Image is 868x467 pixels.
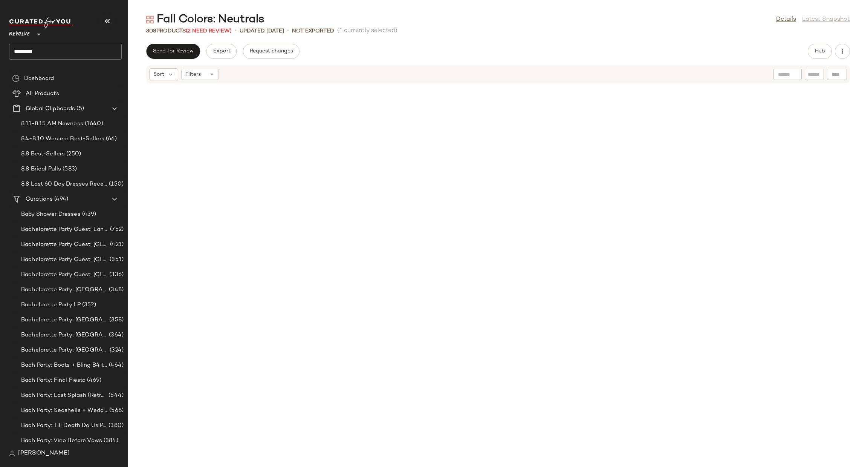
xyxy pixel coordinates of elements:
[21,376,86,385] span: Bach Party: Final Fiesta
[243,44,300,59] button: Request changes
[102,436,118,445] span: (384)
[21,210,81,219] span: Baby Shower Dresses
[108,270,124,279] span: (336)
[146,28,156,34] span: 308
[108,346,124,355] span: (324)
[146,16,154,23] img: svg%3e
[21,180,107,189] span: 8.8 Last 60 Day Dresses Receipts Best-Sellers
[206,44,237,59] button: Export
[21,316,108,324] span: Bachelorette Party: [GEOGRAPHIC_DATA]
[21,270,108,279] span: Bachelorette Party Guest: [GEOGRAPHIC_DATA]
[21,165,61,174] span: 8.8 Bridal Pulls
[83,120,103,128] span: (1640)
[815,48,825,54] span: Hub
[21,240,108,249] span: Bachelorette Party Guest: [GEOGRAPHIC_DATA]
[107,391,124,400] span: (544)
[108,406,124,415] span: (568)
[212,48,230,54] span: Export
[185,71,201,78] span: Filters
[235,26,237,35] span: •
[808,44,832,59] button: Hub
[146,27,232,35] div: Products
[153,48,194,54] span: Send for Review
[108,240,124,249] span: (421)
[21,361,107,370] span: Bach Party: Boots + Bling B4 the Ring
[81,301,96,309] span: (352)
[65,150,81,158] span: (250)
[21,286,107,294] span: Bachelorette Party: [GEOGRAPHIC_DATA]
[108,255,124,264] span: (351)
[61,165,77,174] span: (583)
[146,44,200,59] button: Send for Review
[776,15,796,24] a: Details
[104,135,117,143] span: (66)
[107,361,124,370] span: (464)
[75,104,84,113] span: (5)
[18,449,70,458] span: [PERSON_NAME]
[21,421,107,430] span: Bach Party: Till Death Do Us Party
[9,17,73,28] img: cfy_white_logo.C9jOOHJF.svg
[9,450,15,456] img: svg%3e
[21,255,108,264] span: Bachelorette Party Guest: [GEOGRAPHIC_DATA]
[337,26,397,35] span: (1 currently selected)
[108,316,124,324] span: (358)
[249,48,293,54] span: Request changes
[21,331,107,339] span: Bachelorette Party: [GEOGRAPHIC_DATA]
[107,421,124,430] span: (380)
[292,27,334,35] p: Not Exported
[53,195,68,204] span: (494)
[26,89,59,98] span: All Products
[153,71,164,78] span: Sort
[107,286,124,294] span: (348)
[287,26,289,35] span: •
[81,210,96,219] span: (439)
[240,27,284,35] p: updated [DATE]
[108,225,124,234] span: (752)
[21,436,102,445] span: Bach Party: Vino Before Vows
[21,406,108,415] span: Bach Party: Seashells + Wedding Bells
[21,120,83,128] span: 8.11-8.15 AM Newness
[26,104,75,113] span: Global Clipboards
[107,180,124,189] span: (150)
[186,28,232,34] span: (2 Need Review)
[21,225,108,234] span: Bachelorette Party Guest: Landing Page
[107,331,124,339] span: (364)
[21,150,65,158] span: 8.8 Best-Sellers
[146,12,264,27] div: Fall Colors: Neutrals
[21,346,108,355] span: Bachelorette Party: [GEOGRAPHIC_DATA]
[86,376,101,385] span: (469)
[12,75,20,82] img: svg%3e
[21,391,107,400] span: Bach Party: Last Splash (Retro [GEOGRAPHIC_DATA])
[21,135,104,143] span: 8.4-8.10 Western Best-Sellers
[24,74,54,83] span: Dashboard
[9,26,30,39] span: Revolve
[26,195,53,204] span: Curations
[21,301,81,309] span: Bachelorette Party LP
